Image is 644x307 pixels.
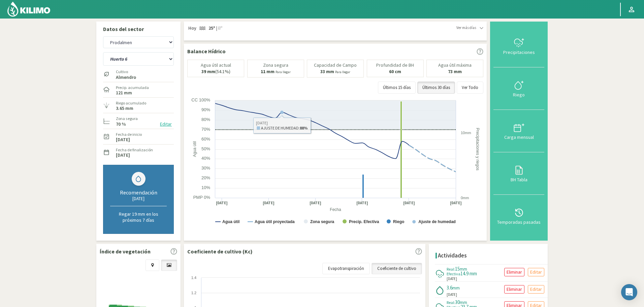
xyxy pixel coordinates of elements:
p: Eliminar [507,285,522,293]
span: mm [452,285,460,291]
p: Agua útil actual [201,63,231,68]
button: BH Tabla [493,152,544,195]
div: BH Tabla [495,177,542,182]
div: Open Intercom Messenger [621,284,637,300]
text: 1.4 [191,276,196,280]
p: Regar 19 mm en los próximos 7 días [110,211,167,223]
div: Recomendación [110,189,167,196]
p: Editar [530,268,542,276]
button: Precipitaciones [493,25,544,67]
label: Riego acumulado [116,100,146,106]
span: [DATE] [447,276,457,282]
text: Precip. Efectiva [349,219,379,224]
button: Eliminar [504,268,524,276]
a: Evapotranspiración [322,263,370,274]
text: Fecha [330,207,341,212]
button: Editar [528,268,544,276]
text: 80% [201,117,210,122]
p: Zona segura [263,63,288,68]
img: Kilimo [7,1,51,17]
div: Carga mensual [495,135,542,140]
p: Capacidad de Campo [314,63,357,68]
p: Índice de vegetación [100,247,151,255]
text: Precipitaciones y riegos [475,128,480,171]
b: 73 mm [448,68,462,74]
text: [DATE] [263,201,275,206]
text: 1.2 [191,291,196,295]
small: Para llegar [276,70,291,74]
button: Temporadas pasadas [493,195,544,237]
text: Zona segura [310,219,334,224]
div: Riego [495,92,542,97]
span: 14.9 mm [460,270,477,277]
span: 15 [455,266,460,272]
span: Real: [447,267,455,272]
b: 33 mm [320,68,334,74]
label: 3.65 mm [116,106,133,111]
span: Efectiva [447,271,460,276]
text: Agua útil [222,219,239,224]
strong: 25º [208,25,215,31]
label: 121 mm [116,91,132,95]
div: Temporadas pasadas [495,220,542,224]
button: Eliminar [504,285,524,294]
text: Agua útil proyectada [255,219,295,224]
b: 60 cm [389,68,401,74]
button: Editar [528,285,544,294]
label: Zona segura [116,116,138,122]
text: 50% [201,146,210,151]
text: [DATE] [450,201,462,206]
span: | [216,25,217,32]
p: Profundidad de BH [376,63,414,68]
text: 0mm [461,196,469,200]
p: Eliminar [507,268,522,276]
text: Agua útil [192,141,197,157]
label: Fecha de finalización [116,147,153,153]
text: 60% [201,136,210,142]
button: Riego [493,67,544,110]
h4: Actividades [438,252,467,259]
text: 30% [201,165,210,171]
text: 90% [201,107,210,112]
span: mm [460,266,467,272]
p: Balance Hídrico [187,47,226,55]
text: [DATE] [356,201,368,206]
a: Coeficiente de cultivo [372,263,422,274]
span: Hoy [187,25,196,32]
label: [DATE] [116,137,130,142]
text: Ajuste de humedad [418,219,456,224]
label: 70 % [116,122,126,126]
b: 11 mm [261,68,275,74]
span: Ver más días [456,25,476,31]
p: Agua útil máxima [438,63,472,68]
p: Datos del sector [103,25,174,33]
button: Últimos 15 días [378,82,416,94]
text: 10mm [461,131,471,135]
text: Riego [393,219,404,224]
b: 39 mm [201,68,215,74]
text: 10% [201,185,210,190]
text: 70% [201,127,210,132]
p: Editar [530,285,542,293]
span: Real: [447,300,455,305]
label: Precip. acumulada [116,85,149,91]
button: Últimos 30 días [417,82,455,94]
text: [DATE] [310,201,321,206]
small: Para llegar [335,70,350,74]
p: Coeficiente de cultivo (Kc) [187,247,253,255]
text: 20% [201,175,210,180]
span: 3.6 [447,284,452,291]
span: 30 [455,299,460,305]
label: Fecha de inicio [116,131,142,137]
div: [DATE] [110,196,167,202]
button: Carga mensual [493,110,544,152]
div: Precipitaciones [495,50,542,55]
text: [DATE] [403,201,415,206]
span: [DATE] [447,292,457,298]
span: 8º [217,25,222,32]
text: CC 100% [191,97,210,102]
button: Ver Todo [457,82,483,94]
label: [DATE] [116,153,130,157]
span: mm [460,299,467,305]
label: Cultivo [116,69,136,75]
